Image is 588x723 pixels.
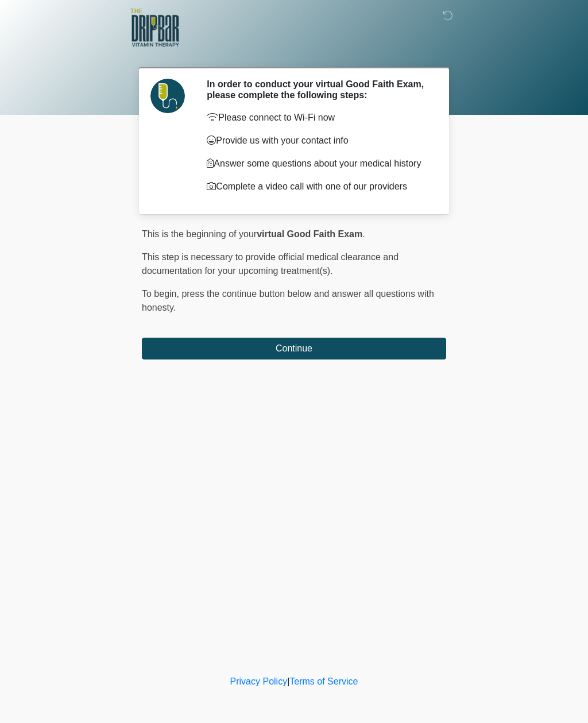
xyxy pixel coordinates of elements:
a: | [287,676,289,686]
button: Continue [142,338,446,359]
span: This step is necessary to provide official medical clearance and documentation for your upcoming ... [142,252,399,276]
span: press the continue button below and answer all questions with honesty. [142,289,434,312]
span: To begin, [142,289,181,299]
img: The DRIPBaR - Alamo Ranch SATX Logo [130,9,179,47]
img: Agent Avatar [150,79,185,113]
a: Terms of Service [289,676,358,686]
p: Please connect to Wi-Fi now [207,111,429,125]
strong: virtual Good Faith Exam [257,229,362,239]
p: Provide us with your contact info [207,134,429,148]
a: Privacy Policy [230,676,288,686]
span: . [362,229,365,239]
p: Complete a video call with one of our providers [207,180,429,194]
span: This is the beginning of your [142,229,257,239]
h2: In order to conduct your virtual Good Faith Exam, please complete the following steps: [207,79,429,100]
p: Answer some questions about your medical history [207,157,429,171]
